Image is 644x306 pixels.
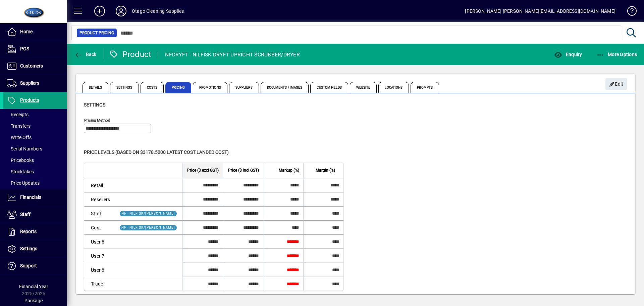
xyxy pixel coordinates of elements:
a: Receipts [3,109,67,120]
td: Resellers [84,192,114,206]
span: Costs [141,82,164,93]
a: Reports [3,223,67,240]
span: Financials [20,194,41,200]
span: Product Pricing [79,30,114,36]
span: Serial Numbers [7,146,42,151]
div: Otago Cleaning Supplies [132,6,184,16]
a: POS [3,41,67,57]
span: Price ($ excl GST) [187,167,219,174]
a: Serial Numbers [3,143,67,155]
span: Transfers [7,123,31,129]
a: Staff [3,206,67,223]
span: Stocktakes [7,169,34,174]
span: Settings [20,246,37,251]
span: Documents / Images [261,82,309,93]
span: Support [20,263,37,268]
a: Knowledge Base [622,1,636,23]
a: Pricebooks [3,155,67,166]
span: More Options [596,52,637,57]
span: Edit [609,79,624,90]
td: Trade [84,277,114,291]
span: Suppliers [20,80,39,86]
button: Add [89,5,110,17]
span: Price levels (based on $3178.5000 Latest cost landed cost) [84,149,229,155]
span: Margin (%) [316,167,335,174]
button: More Options [595,48,639,60]
span: Settings [110,82,139,93]
span: Prompts [411,82,439,93]
span: Pricebooks [7,158,34,163]
button: Back [72,48,98,60]
app-page-header-button: Back [67,48,104,60]
a: Stocktakes [3,166,67,177]
span: Promotions [193,82,227,93]
span: Pricing [165,82,191,93]
span: Staff [20,212,31,217]
td: User 6 [84,234,114,249]
span: Enquiry [554,52,582,57]
td: Cost [84,220,114,234]
div: NFDRYFT - NILFISK DRYFT UPRIGHT SCRUBBER/DRYER [165,49,300,60]
span: Financial Year [19,284,48,289]
span: Price Updates [7,180,40,186]
span: Website [350,82,377,93]
span: Markup (%) [279,167,299,174]
span: Products [20,97,39,103]
button: Edit [605,78,627,90]
button: Enquiry [552,48,584,60]
span: NF - NILFISK/[PERSON_NAME] [121,212,175,215]
span: Suppliers [229,82,259,93]
span: Home [20,29,33,34]
a: Support [3,258,67,274]
a: Home [3,24,67,40]
a: Financials [3,189,67,206]
span: Settings [84,102,105,107]
span: Reports [20,229,37,234]
span: Custom Fields [310,82,348,93]
mat-label: Pricing method [84,118,110,123]
a: Transfers [3,120,67,132]
a: Suppliers [3,75,67,92]
span: Write Offs [7,135,32,140]
td: User 7 [84,249,114,263]
a: Price Updates [3,177,67,189]
span: Customers [20,63,43,69]
div: [PERSON_NAME] [PERSON_NAME][EMAIL_ADDRESS][DOMAIN_NAME] [465,6,615,16]
button: Profile [110,5,132,17]
div: Product [109,49,152,60]
span: Receipts [7,112,29,117]
span: Details [83,82,108,93]
span: Package [24,298,43,303]
td: User 8 [84,263,114,277]
a: Customers [3,58,67,75]
span: Back [74,52,97,57]
span: POS [20,46,29,51]
span: Price ($ incl GST) [228,167,259,174]
a: Settings [3,241,67,257]
span: NF - NILFISK/[PERSON_NAME] [121,226,175,229]
td: Retail [84,178,114,192]
span: Locations [378,82,409,93]
td: Staff [84,206,114,220]
a: Write Offs [3,132,67,143]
